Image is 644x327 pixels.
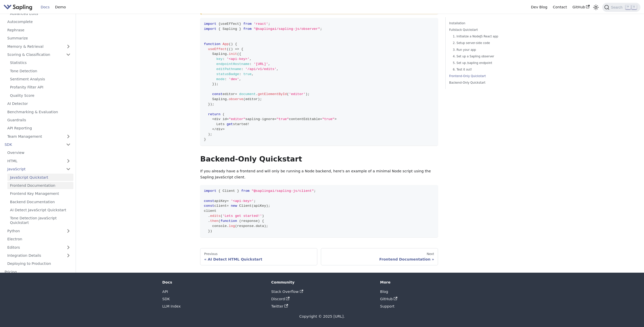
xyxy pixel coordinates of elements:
[321,248,438,265] a: NextFrontend Documentation
[212,127,214,131] span: <
[289,92,306,96] span: 'editor'
[208,229,210,233] span: }
[216,67,241,71] span: editPathname
[602,3,640,12] button: Search (Command+K)
[208,132,210,136] span: )
[239,77,241,81] span: ,
[254,22,268,26] span: 'react'
[210,229,212,233] span: )
[200,248,317,265] a: PreviousAI Detect HTML Quickstart
[239,92,256,96] span: document
[7,92,73,99] a: Quality Score
[335,117,337,121] span: >
[247,122,250,126] span: !
[5,26,73,34] a: Rephrase
[243,97,245,101] span: (
[258,97,260,101] span: )
[162,297,170,301] a: SDK
[5,149,73,156] a: Overview
[271,290,303,294] a: Stack Overflow
[237,224,254,228] span: response
[208,112,220,116] span: return
[380,297,397,301] a: GitHub
[5,260,73,267] a: Deploying to Production
[204,257,314,262] div: AI Detect HTML Quickstart
[7,84,73,91] a: Profanity Filter API
[245,67,277,71] span: '/api/v1/edits'
[5,100,73,107] a: AI Detector
[287,92,289,96] span: (
[380,304,394,308] a: Support
[204,209,216,213] span: client
[229,224,235,228] span: log
[225,77,227,81] span: :
[260,97,262,101] span: ;
[271,280,373,285] div: Community
[254,199,256,203] span: ;
[252,189,314,193] span: "@saplingai/sapling-js/client"
[241,189,250,193] span: from
[216,127,223,131] span: div
[250,57,252,61] span: ,
[314,189,316,193] span: ;
[214,204,227,208] span: client
[305,92,307,96] span: )
[626,5,631,9] kbd: ⌘
[320,27,322,31] span: ;
[268,204,270,208] span: ;
[227,52,229,56] span: .
[325,252,434,256] div: Next
[268,22,270,26] span: ;
[449,80,518,85] a: Backend-Only Quickstart
[214,199,227,203] span: apiKey
[5,166,73,173] a: JavaScript
[208,47,227,51] span: useEffect
[235,42,237,46] span: {
[222,214,262,218] span: 'Lets get started!'
[38,3,52,11] a: Docs
[5,125,73,132] a: API Reporting
[7,10,73,17] a: Advanced Edits
[5,244,63,251] a: Editors
[214,127,216,131] span: /
[200,248,438,265] nav: Docs pages
[212,52,226,56] span: Sapling
[220,214,222,218] span: (
[231,199,254,203] span: '<api-key>'
[200,168,438,180] p: If you already have a frontend and will only be running a Node backend, here's an example of a mi...
[231,47,233,51] span: )
[212,97,226,101] span: Sapling
[229,42,231,46] span: (
[254,224,256,228] span: .
[254,62,268,66] span: '[URL]'
[5,157,73,165] a: HTML
[212,102,214,106] span: ;
[449,28,518,32] a: Fullstack Quickstart
[212,224,226,228] span: console
[254,204,266,208] span: apiKey
[222,127,224,131] span: >
[243,27,252,31] span: from
[453,41,516,45] a: 2. Setup server-side code
[5,43,73,50] a: Memory & Retrieval
[252,204,254,208] span: (
[5,236,73,243] a: Electron
[52,3,69,11] a: Demo
[216,82,218,86] span: ;
[235,47,239,51] span: =>
[550,3,570,11] a: Contact
[5,108,73,115] a: Benchmarking & Evaluation
[200,155,438,164] h2: Backend-Only Quickstart
[5,51,73,58] a: Scoring & Classification
[380,280,482,285] div: More
[262,214,264,218] span: )
[239,72,241,76] span: :
[7,67,73,75] a: Tone Detection
[453,48,516,52] a: 3. Run your app
[256,92,258,96] span: .
[5,116,73,124] a: Guardrails
[609,5,626,9] span: Search
[528,3,550,11] a: Dev Blog
[204,252,314,256] div: Previous
[204,189,216,193] span: import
